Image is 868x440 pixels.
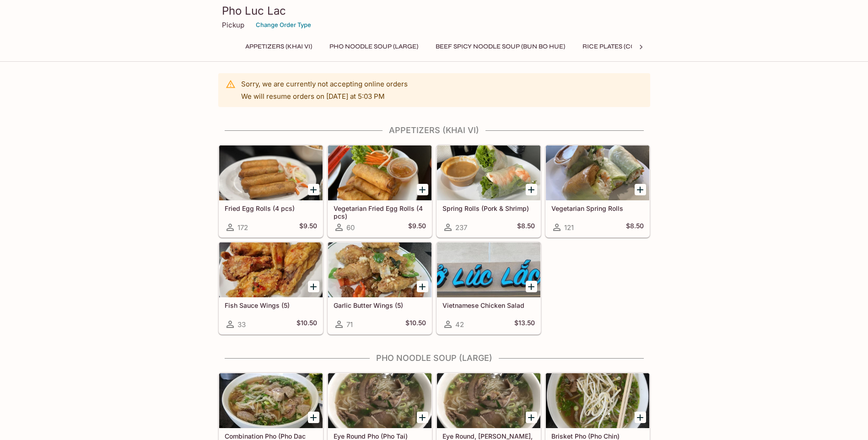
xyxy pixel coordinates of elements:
p: Sorry, we are currently not accepting online orders [241,80,408,88]
h5: Spring Rolls (Pork & Shrimp) [442,204,535,212]
div: Fish Sauce Wings (5) [219,242,323,297]
button: Add Brisket Pho (Pho Chin) [635,412,646,423]
button: Add Combination Pho (Pho Dac Biet) [308,412,319,423]
h4: Pho Noodle Soup (Large) [218,353,650,363]
button: Add Fish Sauce Wings (5) [308,281,319,292]
h5: $8.50 [517,222,535,233]
a: Spring Rolls (Pork & Shrimp)237$8.50 [437,145,541,237]
h5: $13.50 [514,319,535,330]
span: 33 [237,320,246,329]
span: 60 [346,223,355,232]
h5: Garlic Butter Wings (5) [334,301,426,309]
h5: Eye Round Pho (Pho Tai) [334,432,426,440]
button: Add Vegetarian Fried Egg Rolls (4 pcs) [417,184,428,195]
span: 71 [346,320,353,329]
span: 121 [564,223,574,232]
button: Add Vietnamese Chicken Salad [526,281,537,292]
div: Garlic Butter Wings (5) [328,242,431,297]
div: Brisket Pho (Pho Chin) [546,373,649,428]
button: Add Vegetarian Spring Rolls [635,184,646,195]
a: Fried Egg Rolls (4 pcs)172$9.50 [219,145,323,237]
div: Combination Pho (Pho Dac Biet) [219,373,323,428]
button: Add Spring Rolls (Pork & Shrimp) [526,184,537,195]
h5: Vegetarian Spring Rolls [551,204,644,212]
div: Vietnamese Chicken Salad [437,242,540,297]
a: Fish Sauce Wings (5)33$10.50 [219,242,323,334]
a: Vietnamese Chicken Salad42$13.50 [437,242,541,334]
button: Pho Noodle Soup (Large) [324,40,423,53]
button: Beef Spicy Noodle Soup (Bun Bo Hue) [431,40,570,53]
a: Vegetarian Spring Rolls121$8.50 [545,145,650,237]
p: Pickup [222,21,244,29]
div: Vegetarian Spring Rolls [546,145,649,200]
button: Add Garlic Butter Wings (5) [417,281,428,292]
h5: $8.50 [626,222,644,233]
div: Eye Round, Brisket, & Tendon Pho (Tai, Chin, Gan) [437,373,540,428]
button: Add Eye Round, Brisket, & Tendon Pho (Tai, Chin, Gan) [526,412,537,423]
h4: Appetizers (Khai Vi) [218,125,650,135]
div: Vegetarian Fried Egg Rolls (4 pcs) [328,145,431,200]
div: Fried Egg Rolls (4 pcs) [219,145,323,200]
h5: $10.50 [405,319,426,330]
span: 237 [455,223,467,232]
h5: Vietnamese Chicken Salad [442,301,535,309]
p: We will resume orders on [DATE] at 5:03 PM [241,92,408,101]
button: Change Order Type [252,18,315,32]
a: Vegetarian Fried Egg Rolls (4 pcs)60$9.50 [328,145,432,237]
h5: Fish Sauce Wings (5) [225,301,317,309]
h3: Pho Luc Lac [222,4,647,18]
button: Appetizers (Khai Vi) [240,40,317,53]
div: Spring Rolls (Pork & Shrimp) [437,145,540,200]
button: Rice Plates (Com Dia) [577,40,660,53]
span: 42 [455,320,464,329]
button: Add Fried Egg Rolls (4 pcs) [308,184,319,195]
button: Add Eye Round Pho (Pho Tai) [417,412,428,423]
h5: Vegetarian Fried Egg Rolls (4 pcs) [334,204,426,220]
h5: Fried Egg Rolls (4 pcs) [225,204,317,212]
span: 172 [237,223,248,232]
div: Eye Round Pho (Pho Tai) [328,373,431,428]
h5: Brisket Pho (Pho Chin) [551,432,644,440]
h5: $9.50 [299,222,317,233]
h5: $9.50 [408,222,426,233]
h5: $10.50 [297,319,317,330]
a: Garlic Butter Wings (5)71$10.50 [328,242,432,334]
